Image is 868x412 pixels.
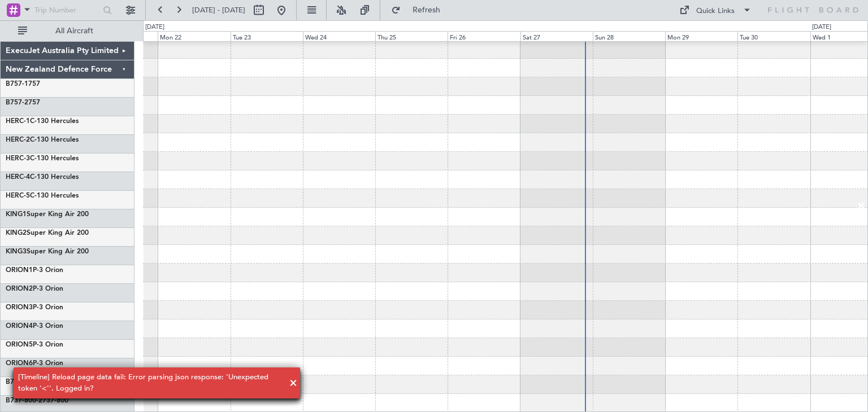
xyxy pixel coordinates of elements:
a: ORION1P-3 Orion [6,267,63,274]
span: HERC-3 [6,155,30,162]
a: B757-1757 [6,81,40,87]
a: B757-2757 [6,99,40,106]
a: ORION3P-3 Orion [6,304,63,311]
button: Refresh [386,1,454,19]
span: KING2 [6,230,27,236]
div: Mon 22 [158,31,230,41]
span: HERC-4 [6,174,30,181]
span: ORION1 [6,267,33,274]
div: Tue 30 [737,31,810,41]
button: Quick Links [674,1,757,19]
a: ORION2P-3 Orion [6,286,63,292]
div: Quick Links [696,6,735,17]
span: B757-1 [6,81,28,87]
div: Thu 25 [375,31,448,41]
a: KING1Super King Air 200 [6,211,89,218]
div: [DATE] [145,23,164,32]
span: [DATE] - [DATE] [192,5,245,15]
input: Trip Number [34,2,99,19]
div: Wed 24 [303,31,375,41]
a: HERC-4C-130 Hercules [6,174,79,181]
a: HERC-1C-130 Hercules [6,118,79,125]
span: KING1 [6,211,27,218]
span: ORION5 [6,341,33,348]
div: [DATE] [812,23,831,32]
div: Mon 29 [665,31,737,41]
a: ORION4P-3 Orion [6,323,63,330]
span: HERC-1 [6,118,30,125]
span: HERC-2 [6,137,30,143]
span: ORION3 [6,304,33,311]
div: [Timeline] Reload page data fail: Error parsing json response: 'Unexpected token '<''. Logged in? [18,372,283,394]
span: ORION4 [6,323,33,330]
button: All Aircraft [12,22,123,40]
a: HERC-5C-130 Hercules [6,192,79,199]
span: HERC-5 [6,192,30,199]
span: ORION2 [6,286,33,292]
a: KING3Super King Air 200 [6,248,89,255]
div: Tue 23 [231,31,303,41]
span: Refresh [403,6,450,14]
a: HERC-3C-130 Hercules [6,155,79,162]
span: KING3 [6,248,27,255]
a: ORION5P-3 Orion [6,341,63,348]
div: Fri 26 [448,31,520,41]
a: HERC-2C-130 Hercules [6,137,79,143]
div: Sat 27 [520,31,593,41]
a: KING2Super King Air 200 [6,230,89,236]
span: B757-2 [6,99,28,106]
div: Sun 28 [593,31,665,41]
span: All Aircraft [29,27,119,35]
